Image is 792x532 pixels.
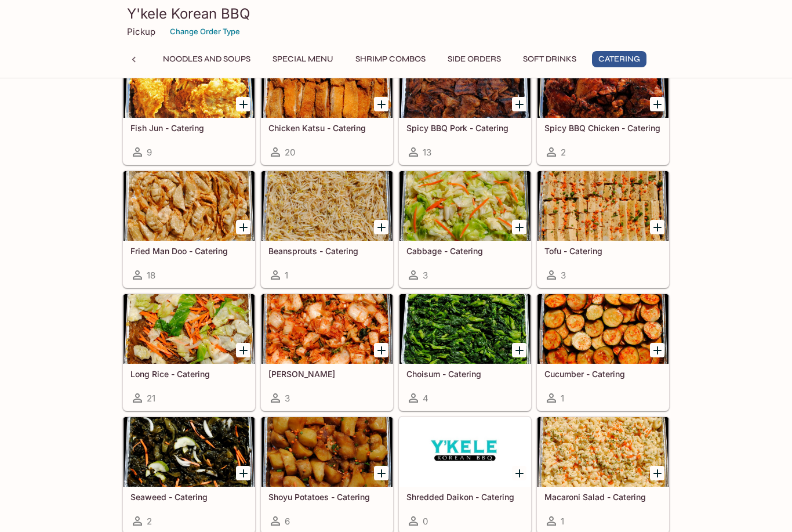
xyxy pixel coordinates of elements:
span: 1 [561,516,564,527]
a: Spicy BBQ Chicken - Catering2 [537,48,669,165]
button: Change Order Type [165,23,245,41]
span: 3 [561,270,566,281]
button: Add Spicy BBQ Pork - Catering [512,97,526,111]
div: Spicy BBQ Chicken - Catering [537,48,669,118]
button: Add Kimchi - Catering [374,343,388,357]
h5: Chicken Katsu - Catering [268,123,386,133]
button: Add Shoyu Potatoes - Catering [374,466,388,480]
button: Catering [592,51,646,67]
div: Cucumber - Catering [537,294,669,364]
h5: Fish Jun - Catering [130,123,248,133]
a: Fish Jun - Catering9 [123,48,255,165]
div: Choisum - Catering [399,294,531,364]
a: Cucumber - Catering1 [537,294,669,411]
h5: Tofu - Catering [544,246,662,256]
span: 2 [561,147,566,158]
button: Add Fish Jun - Catering [236,97,250,111]
button: Add Seaweed - Catering [236,466,250,480]
h5: Shredded Daikon - Catering [406,492,524,502]
div: Macaroni Salad - Catering [537,417,669,487]
div: Long Rice - Catering [123,294,255,364]
span: 1 [561,393,564,404]
span: 18 [147,270,155,281]
span: 6 [285,516,290,527]
div: Cabbage - Catering [399,171,531,241]
button: Add Cabbage - Catering [512,220,526,234]
div: Tofu - Catering [537,171,669,241]
button: Add Long Rice - Catering [236,343,250,357]
button: Side Orders [441,51,507,67]
button: Add Shredded Daikon - Catering [512,466,526,480]
h5: Choisum - Catering [406,369,524,379]
button: Add Spicy BBQ Chicken - Catering [650,97,664,111]
a: [PERSON_NAME]3 [261,294,393,411]
button: Add Tofu - Catering [650,220,664,234]
p: Pickup [127,26,155,37]
a: Chicken Katsu - Catering20 [261,48,393,165]
span: 3 [285,393,290,404]
button: Special Menu [266,51,340,67]
span: 1 [285,270,288,281]
span: 13 [423,147,431,158]
div: Kimchi - Catering [261,294,393,364]
h3: Y'kele Korean BBQ [127,5,665,23]
div: Shredded Daikon - Catering [399,417,531,487]
h5: Long Rice - Catering [130,369,248,379]
span: 21 [147,393,155,404]
span: 9 [147,147,152,158]
button: Shrimp Combos [349,51,432,67]
span: 2 [147,516,152,527]
button: Add Fried Man Doo - Catering [236,220,250,234]
span: 4 [423,393,428,404]
button: Soft Drinks [517,51,583,67]
div: Seaweed - Catering [123,417,255,487]
h5: Spicy BBQ Chicken - Catering [544,123,662,133]
button: Add Chicken Katsu - Catering [374,97,388,111]
button: Noodles and Soups [157,51,257,67]
button: Add Macaroni Salad - Catering [650,466,664,480]
a: Choisum - Catering4 [399,294,531,411]
div: Chicken Katsu - Catering [261,48,393,118]
div: Beansprouts - Catering [261,171,393,241]
span: 20 [285,147,295,158]
h5: Cabbage - Catering [406,246,524,256]
button: Add Cucumber - Catering [650,343,664,357]
a: Tofu - Catering3 [537,171,669,288]
span: 3 [423,270,428,281]
h5: Beansprouts - Catering [268,246,386,256]
a: Spicy BBQ Pork - Catering13 [399,48,531,165]
a: Beansprouts - Catering1 [261,171,393,288]
button: Add Beansprouts - Catering [374,220,388,234]
h5: Cucumber - Catering [544,369,662,379]
span: 0 [423,516,428,527]
h5: Spicy BBQ Pork - Catering [406,123,524,133]
button: Add Choisum - Catering [512,343,526,357]
h5: Shoyu Potatoes - Catering [268,492,386,502]
div: Fried Man Doo - Catering [123,171,255,241]
h5: Fried Man Doo - Catering [130,246,248,256]
h5: Seaweed - Catering [130,492,248,502]
a: Long Rice - Catering21 [123,294,255,411]
a: Fried Man Doo - Catering18 [123,171,255,288]
div: Shoyu Potatoes - Catering [261,417,393,487]
h5: [PERSON_NAME] [268,369,386,379]
h5: Macaroni Salad - Catering [544,492,662,502]
div: Spicy BBQ Pork - Catering [399,48,531,118]
a: Cabbage - Catering3 [399,171,531,288]
div: Fish Jun - Catering [123,48,255,118]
